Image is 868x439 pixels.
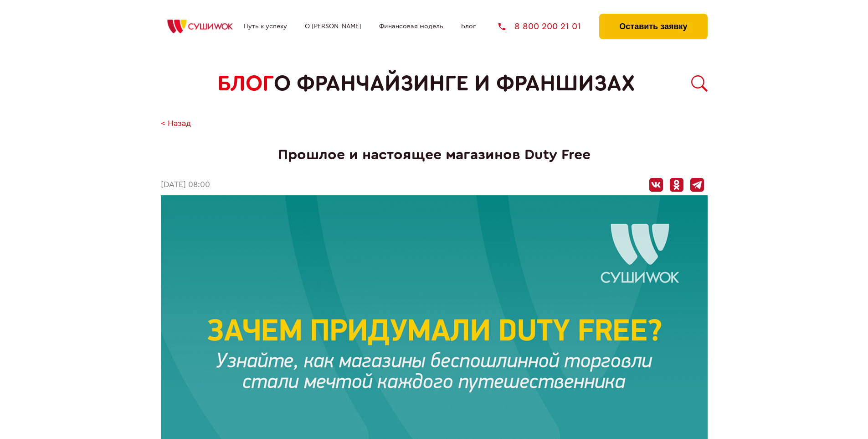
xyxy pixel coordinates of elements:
a: 8 800 200 21 01 [498,22,581,31]
h1: Прошлое и настоящее магазинов Duty Free [161,146,708,163]
a: О [PERSON_NAME] [305,23,361,30]
span: о франчайзинге и франшизах [274,71,635,96]
time: [DATE] 08:00 [161,180,210,190]
a: Блог [461,23,476,30]
button: Оставить заявку [599,14,707,39]
a: < Назад [161,119,191,129]
a: Финансовая модель [379,23,443,30]
span: БЛОГ [217,71,274,96]
a: Путь к успеху [244,23,287,30]
span: 8 800 200 21 01 [514,22,581,31]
